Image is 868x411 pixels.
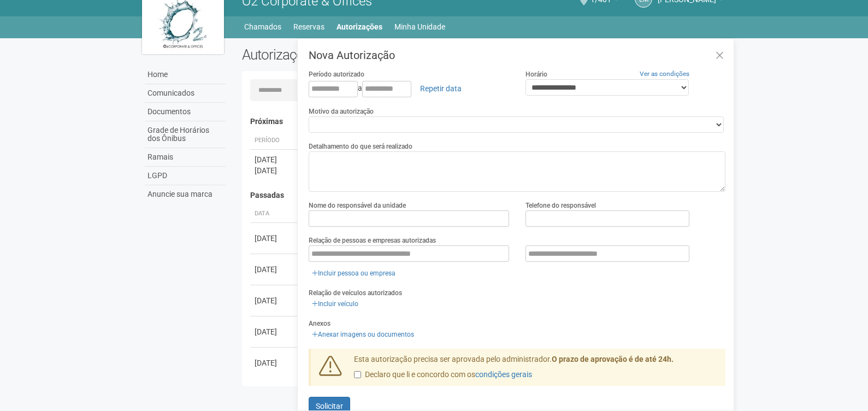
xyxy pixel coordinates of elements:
[309,319,330,328] label: Anexos
[309,288,402,298] label: Relação de veículos autorizados
[552,355,674,363] strong: O prazo de aprovação é de até 24h.
[145,66,226,84] a: Home
[250,205,299,223] th: Data
[316,402,343,410] span: Solicitar
[145,185,226,203] a: Anuncie sua marca
[255,295,295,306] div: [DATE]
[475,370,532,379] a: condições gerais
[309,107,374,116] label: Motivo da autorização
[413,79,469,98] a: Repetir data
[309,236,436,245] label: Relação de pessoas e empresas autorizadas
[309,328,417,340] a: Anexar imagens ou documentos
[255,264,295,275] div: [DATE]
[255,233,295,244] div: [DATE]
[525,69,547,79] label: Horário
[250,191,718,199] h4: Passadas
[250,132,299,150] th: Período
[525,201,596,210] label: Telefone do responsável
[145,167,226,185] a: LGPD
[255,357,295,368] div: [DATE]
[309,50,725,61] h3: Nova Autorização
[244,19,281,34] a: Chamados
[354,369,532,380] label: Declaro que li e concordo com os
[309,79,509,98] div: a
[336,19,382,34] a: Autorizações
[242,46,476,63] h2: Autorizações
[354,371,361,378] input: Declaro que li e concordo com oscondições gerais
[145,84,226,103] a: Comunicados
[640,70,689,78] a: Ver as condições
[145,103,226,121] a: Documentos
[394,19,445,34] a: Minha Unidade
[145,121,226,148] a: Grade de Horários dos Ônibus
[255,154,295,165] div: [DATE]
[309,69,364,79] label: Período autorizado
[255,165,295,176] div: [DATE]
[250,118,718,126] h4: Próximas
[346,354,726,386] div: Esta autorização precisa ser aprovada pelo administrador.
[309,142,412,151] label: Detalhamento do que será realizado
[293,19,324,34] a: Reservas
[309,267,399,279] a: Incluir pessoa ou empresa
[255,326,295,337] div: [DATE]
[145,148,226,167] a: Ramais
[309,298,362,310] a: Incluir veículo
[309,201,406,210] label: Nome do responsável da unidade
